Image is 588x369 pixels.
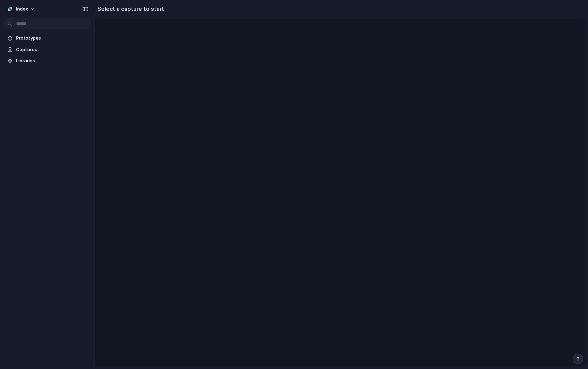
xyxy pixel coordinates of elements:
a: Captures [3,44,91,55]
span: Captures [16,46,88,53]
button: Index [3,4,39,15]
span: Libraries [16,57,88,64]
a: Libraries [3,56,91,66]
h2: Select a capture to start [94,5,164,13]
a: Prototypes [3,33,91,43]
span: Index [16,6,28,13]
span: Prototypes [16,35,88,42]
